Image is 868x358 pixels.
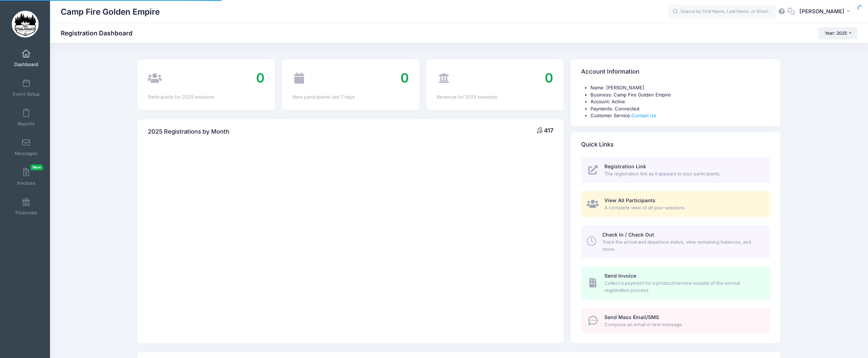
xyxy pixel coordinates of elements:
[590,105,770,113] li: Payments: Connected
[590,84,770,91] li: Name: [PERSON_NAME]
[795,4,857,20] button: [PERSON_NAME]
[799,8,844,15] span: [PERSON_NAME]
[604,314,659,320] span: Send Mass Email/SMS
[581,134,614,155] h4: Quick Links
[825,30,847,36] span: Year: 2025
[581,191,770,217] a: View All Participants A complete view of all your sessions.
[581,225,770,258] a: Check In / Check Out Track the arrival and departure status, view remaining balances, and more.
[61,29,139,37] h1: Registration Dashboard
[9,194,43,219] a: Financials
[9,135,43,160] a: Messages
[604,197,655,203] span: View All Participants
[590,98,770,105] li: Account: Active
[604,163,646,169] span: Registration Link
[61,4,160,20] h1: Camp Fire Golden Empire
[18,121,35,127] span: Reports
[17,180,35,186] span: Invoices
[581,62,639,82] h4: Account Information
[9,164,43,189] a: InvoicesNew
[9,105,43,130] a: Reports
[590,112,770,119] li: Customer Service:
[590,91,770,99] li: Business: Camp Fire Golden Empire
[148,121,229,142] h4: 2025 Registrations by Month
[604,273,636,279] span: Send Invoice
[818,27,857,39] button: Year: 2025
[668,5,775,19] input: Search by First Name, Last Name, or Email...
[12,11,39,38] img: Camp Fire Golden Empire
[14,61,38,68] span: Dashboard
[437,94,553,101] div: Revenue for 2025 sessions
[400,70,409,86] span: 0
[293,94,409,101] div: New participants: last 7 days
[256,70,265,86] span: 0
[30,164,43,170] span: New
[15,150,38,156] span: Messages
[9,75,43,100] a: Event Setup
[581,308,770,334] a: Send Mass Email/SMS Compose an email or text message.
[581,157,770,183] a: Registration Link The registration link as it appears to your participants.
[602,239,762,253] span: Track the arrival and departure status, view remaining balances, and more.
[604,280,762,294] span: Collect a payment for a product/service outside of the normal registration process
[632,113,656,118] a: Contact Us
[544,127,553,134] span: 417
[604,204,762,212] span: A complete view of all your sessions.
[581,267,770,299] a: Send Invoice Collect a payment for a product/service outside of the normal registration process
[604,170,762,178] span: The registration link as it appears to your participants.
[148,94,264,101] div: Participants for 2025 sessions
[9,46,43,71] a: Dashboard
[15,210,37,216] span: Financials
[13,91,40,97] span: Event Setup
[604,321,762,328] span: Compose an email or text message.
[545,70,553,86] span: 0
[602,232,654,238] span: Check In / Check Out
